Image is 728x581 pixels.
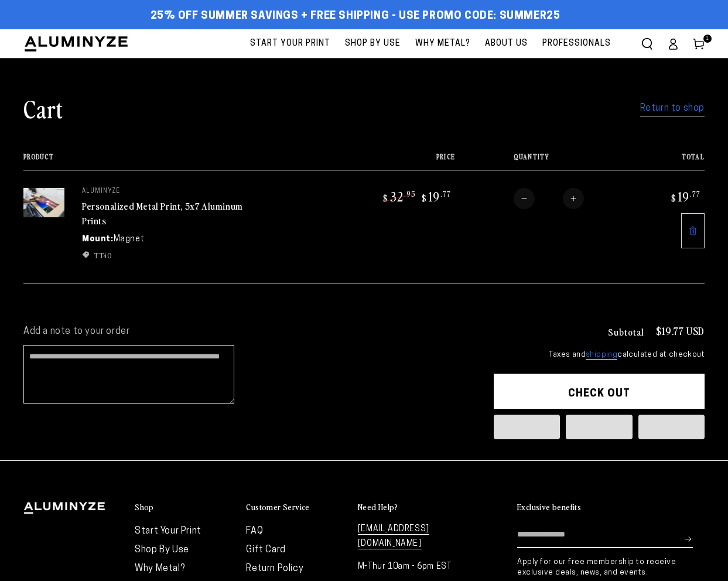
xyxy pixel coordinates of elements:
[485,36,528,51] span: About Us
[517,557,705,578] p: Apply for our free membership to receive exclusive deals, news, and events.
[358,502,398,512] h2: Need Help?
[656,326,705,336] p: $19.77 USD
[669,188,700,204] bdi: 19
[23,153,330,170] th: Product
[517,502,581,512] h2: Exclusive benefits
[23,188,64,217] img: 5"x7" Rectangle White Glossy Aluminyzed Photo
[634,31,660,57] summary: Search our site
[339,29,406,58] a: Shop By Use
[246,564,303,573] a: Return Policy
[358,502,457,513] summary: Need Help?
[586,351,617,360] a: shipping
[404,189,416,199] sup: .95
[246,502,346,513] summary: Customer Service
[82,250,258,261] li: TT40
[685,522,693,557] button: Subscribe
[690,189,700,199] sup: .77
[494,349,705,361] small: Taxes and calculated at checkout
[246,545,285,555] a: Gift Card
[82,250,258,261] ul: Discount
[135,502,154,512] h2: Shop
[135,527,201,536] a: Start Your Print
[608,327,644,336] h3: Subtotal
[381,188,416,204] bdi: 32
[383,192,388,204] span: $
[440,189,451,199] sup: .77
[409,29,476,58] a: Why Metal?
[358,525,429,549] a: [EMAIL_ADDRESS][DOMAIN_NAME]
[246,527,263,536] a: FAQ
[681,213,705,248] a: Remove 5"x7" Rectangle White Glossy Aluminyzed Photo
[135,502,234,513] summary: Shop
[542,36,611,51] span: Professionals
[494,374,705,409] button: Check out
[250,36,330,51] span: Start Your Print
[455,153,632,170] th: Quantity
[415,36,470,51] span: Why Metal?
[479,29,534,58] a: About Us
[706,35,709,43] span: 1
[246,502,309,512] h2: Customer Service
[114,233,145,245] dd: Magnet
[536,29,617,58] a: Professionals
[23,35,129,53] img: Aluminyze
[135,564,184,573] a: Why Metal?
[244,29,336,58] a: Start Your Print
[135,545,189,555] a: Shop By Use
[420,188,451,204] bdi: 19
[82,199,243,227] a: Personalized Metal Print, 5x7 Aluminum Prints
[82,188,258,195] p: aluminyze
[535,188,563,209] input: Quantity for Personalized Metal Print, 5x7 Aluminum Prints
[640,100,705,117] a: Return to shop
[330,153,455,170] th: Price
[632,153,705,170] th: Total
[671,192,676,204] span: $
[345,36,401,51] span: Shop By Use
[517,502,705,513] summary: Exclusive benefits
[82,233,114,245] dt: Mount:
[23,93,63,124] h1: Cart
[358,559,457,574] p: M-Thur 10am - 6pm EST
[422,192,427,204] span: $
[151,10,560,23] span: 25% off Summer Savings + Free Shipping - Use Promo Code: SUMMER25
[23,326,470,338] label: Add a note to your order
